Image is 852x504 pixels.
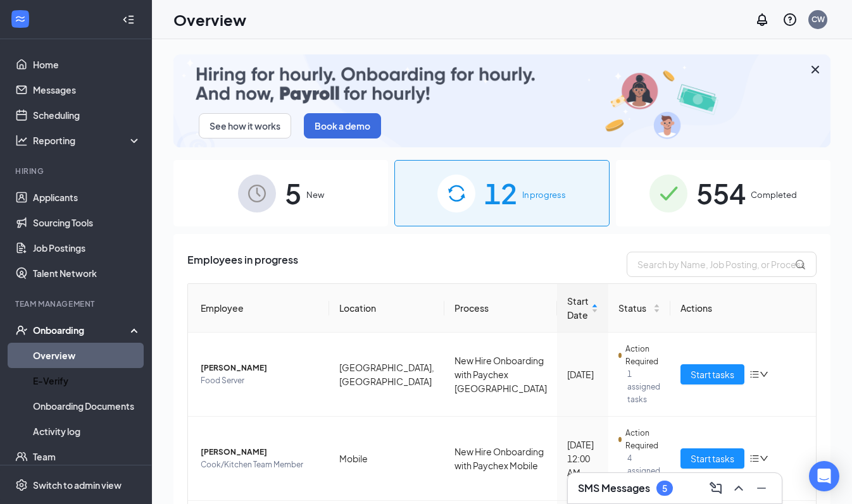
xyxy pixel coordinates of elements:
a: Messages [33,77,141,102]
span: 12 [484,171,517,215]
th: Actions [670,284,816,333]
span: bars [749,369,760,379]
span: Action Required [625,427,660,452]
span: bars [749,453,760,464]
span: Start tasks [691,367,734,381]
a: E-Verify [33,368,141,393]
span: Start Date [567,294,589,322]
th: Status [608,284,670,333]
button: Start tasks [680,364,744,384]
a: Job Postings [33,235,141,261]
svg: Settings [15,479,28,491]
span: [PERSON_NAME] [201,446,319,458]
svg: Collapse [122,13,135,26]
td: New Hire Onboarding with Paychex [GEOGRAPHIC_DATA] [444,333,557,417]
button: See how it works [199,113,291,138]
svg: WorkstreamLogo [14,13,27,25]
span: 1 assigned tasks [627,368,660,406]
a: Onboarding Documents [33,393,141,419]
span: In progress [522,188,566,201]
span: Start tasks [691,452,734,465]
button: ComposeMessage [706,478,726,498]
img: payroll-small.gif [173,54,830,147]
button: ChevronUp [729,478,749,498]
span: Action Required [625,343,660,368]
span: Status [618,301,651,315]
div: Open Intercom Messenger [809,461,839,491]
span: down [760,454,768,463]
svg: ChevronUp [731,481,746,496]
div: [DATE] 12:00 AM [567,438,598,479]
td: New Hire Onboarding with Paychex Mobile [444,417,557,501]
svg: QuestionInfo [782,12,798,27]
div: Reporting [33,134,142,147]
span: Completed [751,188,797,201]
svg: UserCheck [15,324,28,336]
span: Food Server [201,374,319,387]
button: Book a demo [304,113,381,138]
th: Process [444,284,557,333]
span: 5 [285,171,301,215]
input: Search by Name, Job Posting, or Process [627,252,817,277]
h1: Overview [173,9,246,30]
button: Start tasks [680,448,744,469]
a: Talent Network [33,261,141,286]
svg: Cross [808,62,823,77]
div: 5 [662,483,667,494]
div: Switch to admin view [33,479,122,491]
a: Home [33,52,141,77]
button: Minimize [751,478,772,498]
a: Overview [33,343,141,368]
a: Sourcing Tools [33,210,141,235]
svg: ComposeMessage [708,481,724,496]
td: [GEOGRAPHIC_DATA], [GEOGRAPHIC_DATA] [329,333,444,417]
div: Hiring [15,166,139,176]
div: Onboarding [33,324,130,336]
a: Scheduling [33,102,141,128]
span: 554 [696,171,746,215]
a: Applicants [33,185,141,210]
span: Cook/Kitchen Team Member [201,458,319,471]
svg: Minimize [754,481,769,496]
a: Team [33,444,141,469]
span: New [306,188,324,201]
svg: Notifications [755,12,770,27]
span: [PERSON_NAME] [201,362,319,374]
svg: Analysis [15,134,28,147]
div: CW [811,14,825,25]
h3: SMS Messages [578,481,650,495]
td: Mobile [329,417,444,501]
span: down [760,370,768,379]
th: Location [329,284,444,333]
a: Activity log [33,419,141,444]
div: [DATE] [567,367,598,381]
span: Employees in progress [187,252,298,277]
span: 4 assigned tasks [627,452,660,490]
th: Employee [188,284,329,333]
div: Team Management [15,298,139,309]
